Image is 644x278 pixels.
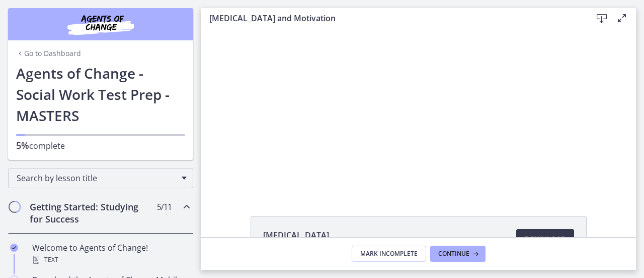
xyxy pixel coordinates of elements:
[157,201,172,213] span: 5 / 11
[352,246,426,262] button: Mark Incomplete
[360,250,418,258] span: Mark Incomplete
[516,229,574,249] a: Download
[16,63,185,126] h1: Agents of Change - Social Work Test Prep - MASTERS
[16,48,81,59] a: Go to Dashboard
[263,229,329,241] span: [MEDICAL_DATA]
[16,139,29,151] span: 5%
[438,250,469,258] span: Continue
[16,139,185,152] p: complete
[40,12,161,36] img: Agents of Change
[10,244,18,252] i: Completed
[32,254,189,266] div: Text
[430,246,486,262] button: Continue
[17,173,177,184] span: Search by lesson title
[524,233,566,245] span: Download
[209,12,576,24] h3: [MEDICAL_DATA] and Motivation
[201,29,636,193] iframe: Video Lesson
[32,242,189,266] div: Welcome to Agents of Change!
[8,168,193,188] div: Search by lesson title
[30,201,152,225] h2: Getting Started: Studying for Success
